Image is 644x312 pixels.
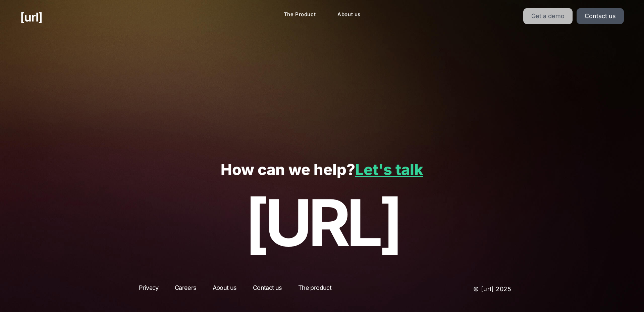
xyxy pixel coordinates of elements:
p: © [URL] 2025 [417,283,512,295]
a: Privacy [133,283,165,295]
a: Contact us [577,8,624,24]
a: About us [332,8,366,21]
a: Careers [169,283,203,295]
a: The product [292,283,337,295]
p: [URL] [20,186,624,259]
a: Get a demo [523,8,573,24]
a: The Product [278,8,321,21]
a: Contact us [247,283,288,295]
a: About us [207,283,243,295]
a: [URL] [20,8,42,26]
p: How can we help? [20,161,624,178]
a: Let's talk [355,160,423,179]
